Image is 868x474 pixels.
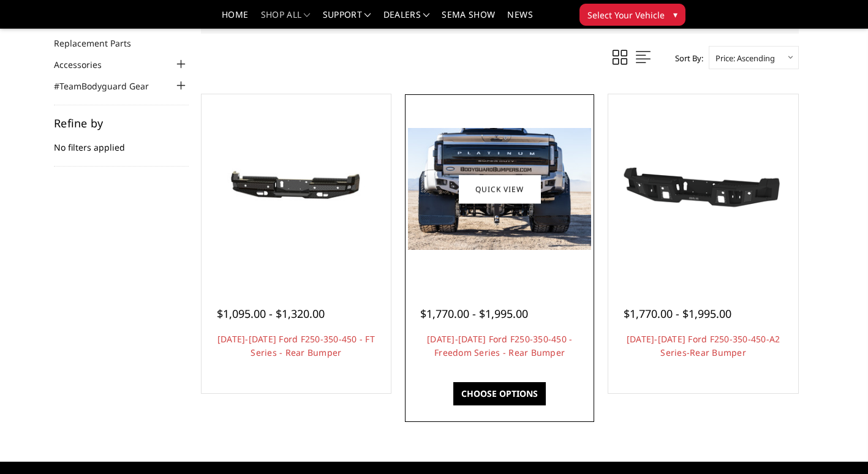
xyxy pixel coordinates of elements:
[673,8,677,21] span: ▾
[54,37,146,50] a: Replacement Parts
[54,58,117,71] a: Accessories
[611,137,794,240] img: 2023-2025 Ford F250-350-450-A2 Series-Rear Bumper
[408,97,591,280] a: 2023-2025 Ford F250-350-450 - Freedom Series - Rear Bumper 2023-2025 Ford F250-350-450 - Freedom ...
[205,146,388,233] img: 2023-2025 Ford F250-350-450 - FT Series - Rear Bumper
[624,306,731,321] span: $1,770.00 - $1,995.00
[807,415,868,474] iframe: Chat Widget
[217,306,325,321] span: $1,095.00 - $1,320.00
[205,97,388,280] a: 2023-2025 Ford F250-350-450 - FT Series - Rear Bumper
[408,128,591,250] img: 2023-2025 Ford F250-350-450 - Freedom Series - Rear Bumper
[54,118,189,167] div: No filters applied
[611,97,794,280] a: 2023-2025 Ford F250-350-450-A2 Series-Rear Bumper 2023-2025 Ford F250-350-450-A2 Series-Rear Bumper
[627,333,780,358] a: [DATE]-[DATE] Ford F250-350-450-A2 Series-Rear Bumper
[383,10,430,28] a: Dealers
[668,49,703,67] label: Sort By:
[54,80,164,92] a: #TeamBodyguard Gear
[587,9,665,21] span: Select Your Vehicle
[323,10,371,28] a: Support
[420,306,528,321] span: $1,770.00 - $1,995.00
[442,10,495,28] a: SEMA Show
[459,175,541,203] a: Quick view
[427,333,572,358] a: [DATE]-[DATE] Ford F250-350-450 - Freedom Series - Rear Bumper
[507,10,532,28] a: News
[453,382,546,405] a: Choose Options
[579,4,685,26] button: Select Your Vehicle
[217,333,375,358] a: [DATE]-[DATE] Ford F250-350-450 - FT Series - Rear Bumper
[222,10,248,28] a: Home
[261,10,311,28] a: shop all
[54,118,189,129] h5: Refine by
